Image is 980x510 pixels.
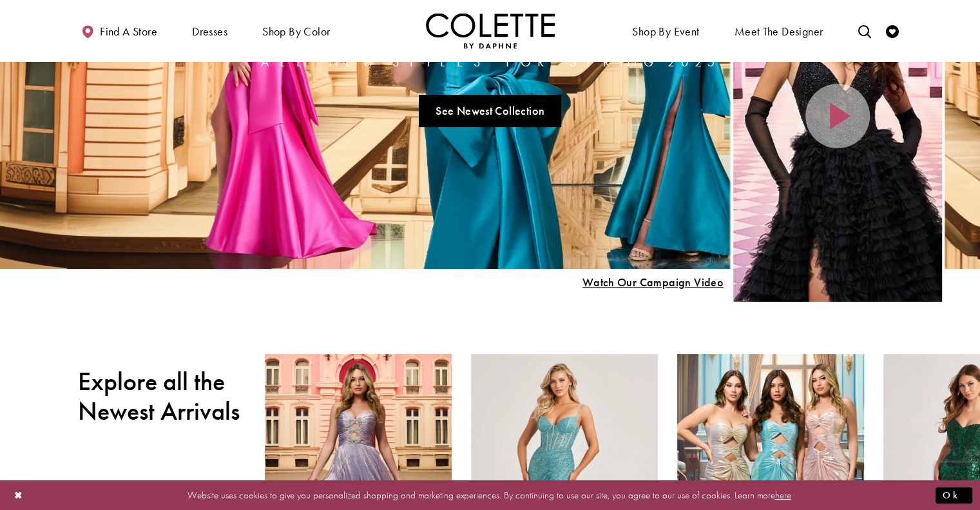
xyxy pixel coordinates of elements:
span: Shop by color [262,25,330,38]
a: Meet the designer [731,13,827,48]
a: Visit Home Page [426,13,555,48]
img: Colette by Daphne [426,13,555,48]
a: Find a store [78,13,160,48]
span: Meet the designer [735,25,823,38]
a: See Newest Collection A Chique Escape All New Styles For Spring 2025 [419,95,562,127]
a: Check Wishlist [883,13,902,48]
span: Find a store [100,25,157,38]
ul: Slider Links [257,90,724,132]
span: Shop By Event [632,25,699,38]
p: Website uses cookies to give you personalized shopping and marketing experiences. By continuing t... [93,486,887,504]
span: Dresses [192,25,227,38]
a: here [775,488,791,501]
button: Submit Dialog [936,487,972,503]
span: Shop By Event [629,13,702,48]
h2: Explore all the Newest Arrivals [78,367,245,426]
span: Play Slide #15 Video [582,276,724,289]
span: Dresses [189,13,231,48]
button: Close Dialog [8,484,30,506]
a: Toggle search [854,13,874,48]
span: Shop by color [259,13,333,48]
